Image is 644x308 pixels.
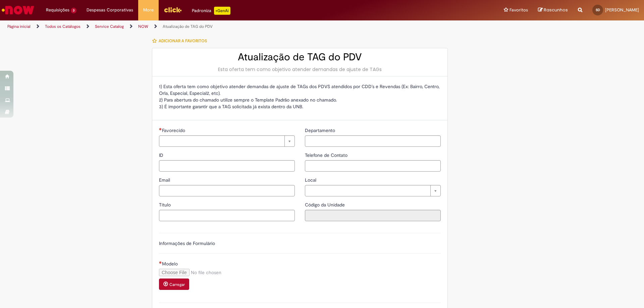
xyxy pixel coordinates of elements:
[538,7,568,13] a: Rascunhos
[159,52,441,63] h2: Atualização de TAG do PDV
[214,7,230,15] p: +GenAi
[95,24,124,29] a: Service Catalog
[162,261,179,267] span: Modelo
[163,24,213,29] a: Atualização de TAG do PDV
[164,5,182,15] img: click_logo_yellow_360x200.png
[159,38,207,44] span: Adicionar a Favoritos
[305,135,441,147] input: Departamento
[159,135,295,147] a: Limpar campo Favorecido
[305,177,318,183] span: Local
[46,7,69,13] span: Requisições
[87,7,133,13] span: Despesas Corporativas
[159,210,295,221] input: Título
[159,202,172,208] span: Título
[71,8,76,13] span: 3
[45,24,80,29] a: Todos os Catálogos
[544,7,568,13] span: Rascunhos
[159,152,165,158] span: ID
[162,127,186,133] span: Necessários - Favorecido
[159,240,215,246] label: Informações de Formulário
[159,83,441,110] p: 1) Esta oferta tem como objetivo atender demandas de ajuste de TAGs dos PDVS atendidos por CDD's ...
[138,24,148,29] a: NOW
[159,185,295,196] input: Email
[159,279,189,290] button: Carregar anexo de Modelo Required
[305,160,441,172] input: Telefone de Contato
[305,202,346,208] span: Somente leitura - Código da Unidade
[5,20,424,33] ul: Trilhas de página
[1,3,35,17] img: ServiceNow
[192,7,230,15] div: Padroniza
[509,7,528,13] span: Favoritos
[159,160,295,172] input: ID
[596,8,600,12] span: SD
[152,34,211,48] button: Adicionar a Favoritos
[143,7,154,13] span: More
[605,7,639,13] span: [PERSON_NAME]
[305,185,441,196] a: Limpar campo Local
[305,201,346,208] label: Somente leitura - Código da Unidade
[159,128,162,130] span: Necessários
[169,282,185,287] small: Carregar
[305,152,349,158] span: Telefone de Contato
[305,127,336,133] span: Departamento
[159,261,162,264] span: Necessários
[7,24,31,29] a: Página inicial
[159,177,171,183] span: Email
[159,66,441,73] div: Esta oferta tem como objetivo atender demandas de ajuste de TAGs
[305,210,441,221] input: Código da Unidade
